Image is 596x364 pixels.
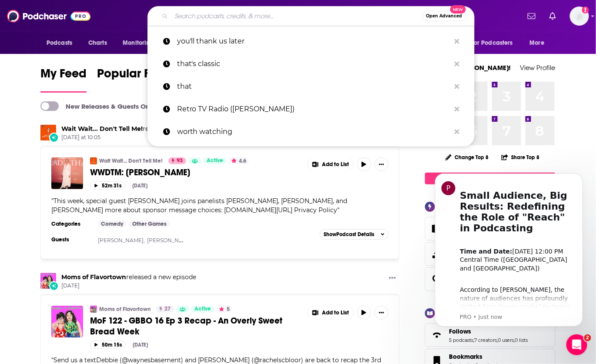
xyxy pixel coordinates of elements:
[385,273,399,284] button: Show More Button
[147,237,194,244] a: [PERSON_NAME],
[97,220,127,227] a: Comedy
[375,157,388,171] button: Show More Button
[132,183,147,189] div: [DATE]
[177,157,183,165] span: 93
[524,9,539,23] a: Show notifications dropdown
[51,236,90,243] h3: Guests
[177,30,450,53] p: you'll thank us later
[40,66,87,93] a: My Feed
[426,14,462,18] span: Open Advanced
[177,75,450,98] p: that
[61,134,213,141] span: [DATE] at 10:05
[570,7,589,26] span: Logged in as WorldWide452
[449,353,482,361] span: Bookmarks
[40,125,56,140] a: Wait Wait... Don't Tell Me!
[40,66,87,86] span: My Feed
[147,98,475,120] a: Retro TV Radio ([PERSON_NAME])
[61,273,126,281] a: Moms of Flavortown
[147,6,475,26] div: Search podcasts, credits, & more...
[51,197,347,214] span: This week, special guest [PERSON_NAME] joins panelists [PERSON_NAME], [PERSON_NAME], and [PERSON_...
[566,334,587,355] iframe: Intercom live chat
[524,35,556,51] button: open menu
[320,229,388,240] button: ShowPodcast Details
[83,35,112,51] a: Charts
[51,220,90,227] h3: Categories
[322,310,349,316] span: Add to List
[90,167,190,178] span: WWDTM: [PERSON_NAME]
[49,281,59,291] div: New Episode
[90,157,97,164] img: Wait Wait... Don't Tell Me!
[546,9,559,23] a: Show notifications dropdown
[51,157,83,189] img: WWDTM: Cynthia Nixon
[203,157,227,164] a: Active
[177,53,450,75] p: that's classic
[129,220,170,227] a: Other Games
[194,305,211,314] span: Active
[375,306,388,320] button: Show More Button
[422,166,596,332] iframe: Intercom notifications message
[474,337,497,343] a: 7 creators
[99,157,163,164] a: Wait Wait... Don't Tell Me!
[514,337,515,343] span: ,
[449,353,500,361] a: Bookmarks
[530,37,545,49] span: More
[90,167,301,178] a: WWDTM: [PERSON_NAME]
[177,98,450,120] p: Retro TV Radio (Pat McCormack)
[90,341,126,349] button: 50m 15s
[308,306,353,320] button: Show More Button
[99,306,151,313] a: Moms of Flavortown
[473,337,474,343] span: ,
[40,273,56,289] a: Moms of Flavortown
[51,306,83,337] img: MoF 122 - GBBO 16 Ep 3 Recap - An Overly Sweet Bread Week
[156,306,174,313] a: 27
[520,63,556,72] a: View Profile
[97,66,171,93] a: Popular Feed
[90,306,97,313] img: Moms of Flavortown
[51,197,347,214] span: " "
[164,305,171,314] span: 27
[584,334,591,341] span: 2
[40,35,84,51] button: open menu
[90,315,282,337] span: MoF 122 - GBBO 16 Ep 3 Recap - An Overly Sweet Bread Week
[97,66,171,86] span: Popular Feed
[425,324,556,347] span: Follows
[171,9,422,23] input: Search podcasts, credits, & more...
[582,7,589,13] svg: Add a profile image
[147,30,475,53] a: you'll thank us later
[49,133,59,142] div: New Episode
[61,282,196,290] span: [DATE]
[90,181,125,190] button: 52m 31s
[570,7,589,26] button: Show profile menu
[440,152,494,163] button: Change Top 8
[501,149,540,166] button: Share Top 8
[61,125,143,133] a: Wait Wait... Don't Tell Me!
[117,35,165,51] button: open menu
[147,53,475,75] a: that's classic
[465,35,526,51] button: open menu
[123,37,154,49] span: Monitoring
[428,329,445,341] a: Follows
[133,342,148,348] div: [DATE]
[61,125,213,133] h3: released a new episode
[177,120,450,143] p: worth watching
[229,157,249,164] button: 4.6
[147,75,475,98] a: that
[471,37,513,49] span: For Podcasters
[449,337,473,343] a: 5 podcasts
[61,273,196,281] h3: released a new episode
[570,7,589,26] img: User Profile
[88,37,107,49] span: Charts
[498,337,514,343] a: 0 users
[98,237,145,244] a: [PERSON_NAME],
[497,337,498,343] span: ,
[168,157,186,164] a: 93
